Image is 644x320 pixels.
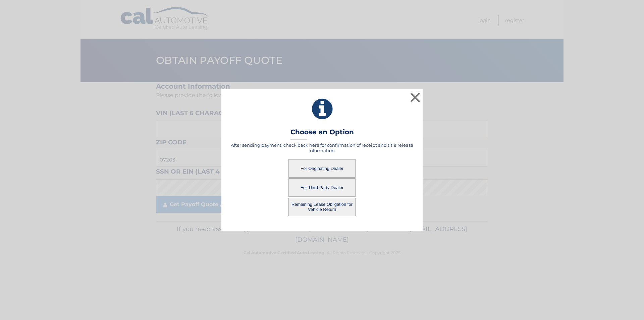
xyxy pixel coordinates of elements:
[288,198,356,216] button: Remaining Lease Obligation for Vehicle Return
[409,91,422,104] button: ×
[290,128,354,140] h3: Choose an Option
[230,142,414,153] h5: After sending payment, check back here for confirmation of receipt and title release information.
[288,159,356,178] button: For Originating Dealer
[288,178,356,197] button: For Third Party Dealer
